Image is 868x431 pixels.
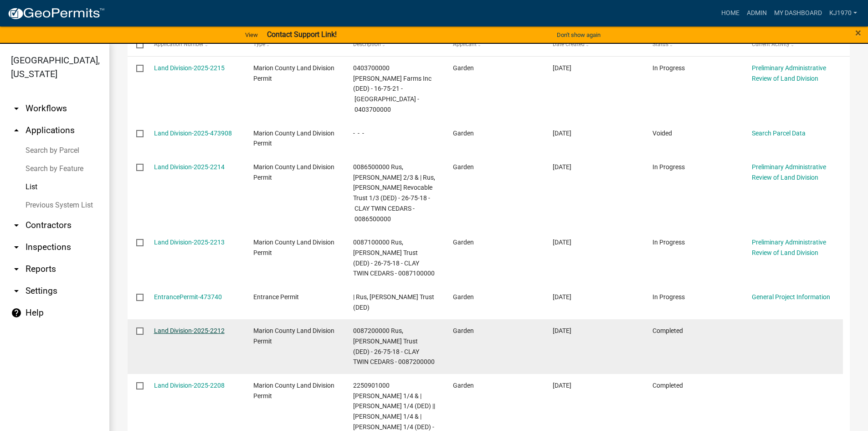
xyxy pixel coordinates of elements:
span: Garden [453,293,474,301]
span: 09/04/2025 [553,239,571,246]
span: Marion County Land Division Permit [253,327,334,345]
i: arrow_drop_down [11,103,22,114]
a: My Dashboard [770,5,826,22]
strong: Contact Support Link! [267,30,337,39]
a: Search Parcel Data [752,130,806,137]
a: Preliminary Administrative Review of Land Division [752,64,826,82]
span: Marion County Land Division Permit [253,64,334,82]
datatable-header-cell: Application Number [145,34,245,56]
i: arrow_drop_up [11,125,22,136]
a: General Project Information [752,293,830,301]
span: × [855,26,861,39]
span: Garden [453,382,474,389]
datatable-header-cell: Date Created [544,34,644,56]
i: arrow_drop_down [11,242,22,253]
a: Admin [743,5,770,22]
a: Land Division-2025-2212 [154,327,225,334]
span: Voided [652,130,672,137]
span: In Progress [652,239,685,246]
span: - - - [353,130,364,137]
i: arrow_drop_down [11,286,22,296]
span: 09/04/2025 [553,163,571,171]
span: 0087200000 Rus, Frances Revocable Trust (DED) - 26-75-18 - CLAY TWIN CEDARS - 0087200000 [353,327,435,365]
span: 09/04/2025 [553,130,571,137]
span: In Progress [652,163,685,171]
i: arrow_drop_down [11,220,22,231]
datatable-header-cell: Applicant [444,34,544,56]
span: Completed [652,327,683,334]
span: 0086500000 Rus, Stephen L 2/3 & | Rus, John H Revocable Trust 1/3 (DED) - 26-75-18 - CLAY TWIN CE... [353,163,435,223]
span: Garden [453,64,474,72]
span: Marion County Land Division Permit [253,130,334,147]
span: 09/15/2025 [553,64,571,72]
span: Marion County Land Division Permit [253,239,334,256]
datatable-header-cell: Type [245,34,344,56]
span: 0087100000 Rus, Frances Revocable Trust (DED) - 26-75-18 - CLAY TWIN CEDARS - 0087100000 [353,239,435,277]
datatable-header-cell: Current Activity [743,34,843,56]
a: Home [718,5,743,22]
span: Garden [453,327,474,334]
span: In Progress [652,293,685,301]
span: In Progress [652,64,685,72]
a: kj1970 [826,5,861,22]
span: Current Activity [752,41,790,47]
a: EntrancePermit-473740 [154,293,222,301]
a: Land Division-2025-2208 [154,382,225,389]
i: arrow_drop_down [11,264,22,275]
span: Garden [453,130,474,137]
a: Land Division-2025-473908 [154,130,232,137]
button: Don't show again [553,27,604,42]
datatable-header-cell: Select [128,34,145,56]
a: Land Division-2025-2215 [154,64,225,72]
a: View [241,27,262,42]
span: Entrance Permit [253,293,299,301]
span: Marion County Land Division Permit [253,163,334,181]
span: 08/21/2025 [553,382,571,389]
a: Land Division-2025-2213 [154,239,225,246]
datatable-header-cell: Status [643,34,743,56]
button: Close [855,27,861,38]
span: Garden [453,239,474,246]
span: Completed [652,382,683,389]
span: Marion County Land Division Permit [253,382,334,400]
span: Status [652,41,668,47]
span: 09/04/2025 [553,293,571,301]
span: 0403700000 Maeschen Farms Inc (DED) - 16-75-21 - FRANKLIN PLEASANTVILLE - 0403700000 [353,64,431,113]
span: 09/04/2025 [553,327,571,334]
a: Preliminary Administrative Review of Land Division [752,163,826,181]
span: | Rus, Frances Revocable Trust (DED) [353,293,434,311]
datatable-header-cell: Description [344,34,444,56]
a: Preliminary Administrative Review of Land Division [752,239,826,256]
i: help [11,307,22,318]
a: Land Division-2025-2214 [154,163,225,171]
span: Garden [453,163,474,171]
